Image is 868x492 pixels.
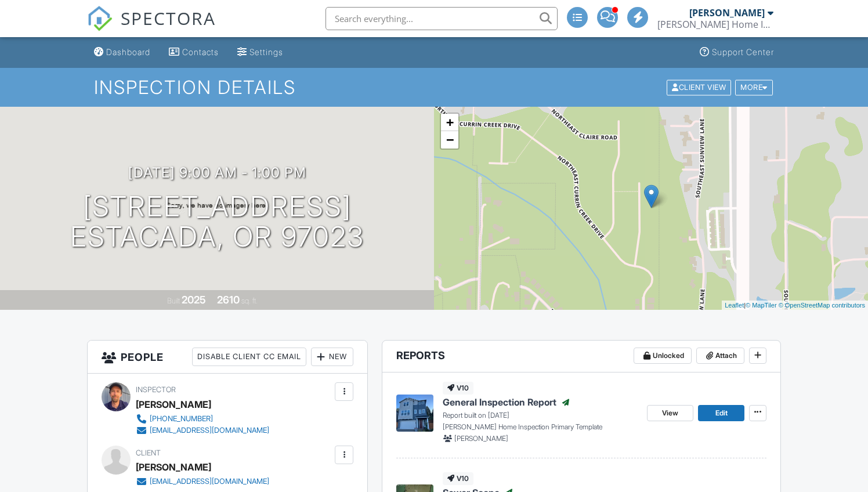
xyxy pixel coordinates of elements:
h3: [DATE] 9:00 am - 1:00 pm [128,165,306,180]
div: [PERSON_NAME] [689,7,765,19]
a: Zoom in [441,114,458,131]
span: Client [136,448,161,457]
input: Search everything... [325,7,558,30]
h3: People [88,341,368,374]
div: More [735,79,773,95]
span: Inspector [136,385,176,394]
div: 2610 [217,294,240,306]
a: Dashboard [89,42,155,63]
div: Client View [667,79,731,95]
span: sq. ft. [241,296,258,305]
div: New [311,348,353,366]
span: SPECTORA [121,6,216,30]
div: [PHONE_NUMBER] [150,414,213,424]
a: Settings [233,42,288,63]
div: | [722,301,868,310]
div: [PERSON_NAME] [136,396,211,413]
a: Zoom out [441,131,458,149]
a: Client View [666,82,734,91]
div: [PERSON_NAME] [136,458,211,476]
h1: Inspection Details [94,77,773,97]
a: [PHONE_NUMBER] [136,413,269,425]
div: Dashboard [106,47,150,57]
div: [EMAIL_ADDRESS][DOMAIN_NAME] [150,477,269,486]
img: The Best Home Inspection Software - Spectora [87,6,113,31]
div: Settings [249,47,283,57]
a: © OpenStreetMap contributors [779,302,865,309]
span: Built [167,296,180,305]
a: Contacts [164,42,223,63]
h1: [STREET_ADDRESS] Estacada, OR 97023 [70,191,364,253]
div: 2025 [182,294,206,306]
a: [EMAIL_ADDRESS][DOMAIN_NAME] [136,476,269,487]
a: Support Center [695,42,779,63]
a: © MapTiler [746,302,777,309]
div: [EMAIL_ADDRESS][DOMAIN_NAME] [150,426,269,435]
a: SPECTORA [87,16,216,40]
div: Support Center [712,47,774,57]
div: Murphy Home Inspection [657,19,773,30]
a: Leaflet [725,302,744,309]
a: [EMAIL_ADDRESS][DOMAIN_NAME] [136,425,269,436]
div: Disable Client CC Email [192,348,306,366]
div: Contacts [182,47,219,57]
